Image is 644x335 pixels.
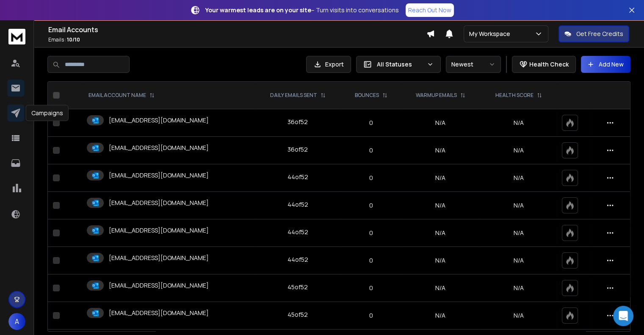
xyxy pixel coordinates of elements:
[406,3,454,17] a: Reach Out Now
[88,92,155,99] div: EMAIL ACCOUNT NAME
[48,25,426,35] h1: Email Accounts
[109,144,209,152] p: [EMAIL_ADDRESS][DOMAIN_NAME]
[469,30,514,38] p: My Workspace
[377,60,423,69] p: All Statuses
[512,56,576,73] button: Health Check
[486,284,552,292] p: N/A
[8,313,25,330] button: A
[446,56,501,73] button: Newest
[416,92,457,99] p: WARMUP EMAILS
[558,25,629,42] button: Get Free Credits
[486,256,552,265] p: N/A
[400,192,480,219] td: N/A
[529,60,569,69] p: Health Check
[408,6,451,14] p: Reach Out Now
[495,92,533,99] p: HEALTH SCORE
[287,255,308,264] div: 44 of 52
[8,29,25,44] img: logo
[347,201,395,210] p: 0
[109,309,209,317] p: [EMAIL_ADDRESS][DOMAIN_NAME]
[306,56,351,73] button: Export
[486,146,552,155] p: N/A
[400,219,480,247] td: N/A
[287,283,308,291] div: 45 of 52
[347,284,395,292] p: 0
[347,146,395,155] p: 0
[109,281,209,290] p: [EMAIL_ADDRESS][DOMAIN_NAME]
[270,92,317,99] p: DAILY EMAILS SENT
[486,311,552,320] p: N/A
[109,199,209,207] p: [EMAIL_ADDRESS][DOMAIN_NAME]
[67,36,80,43] span: 10 / 10
[287,173,308,181] div: 44 of 52
[109,226,209,235] p: [EMAIL_ADDRESS][DOMAIN_NAME]
[287,310,308,319] div: 45 of 52
[400,109,480,137] td: N/A
[486,229,552,237] p: N/A
[400,302,480,329] td: N/A
[347,311,395,320] p: 0
[109,171,209,180] p: [EMAIL_ADDRESS][DOMAIN_NAME]
[486,174,552,182] p: N/A
[486,201,552,210] p: N/A
[347,229,395,237] p: 0
[400,137,480,164] td: N/A
[205,6,311,14] strong: Your warmest leads are on your site
[347,174,395,182] p: 0
[355,92,379,99] p: BOUNCES
[581,56,630,73] button: Add New
[613,306,633,326] div: Open Intercom Messenger
[576,30,623,38] p: Get Free Credits
[287,200,308,209] div: 44 of 52
[48,36,426,43] p: Emails :
[205,6,399,14] p: – Turn visits into conversations
[109,254,209,262] p: [EMAIL_ADDRESS][DOMAIN_NAME]
[486,119,552,127] p: N/A
[347,256,395,265] p: 0
[287,118,308,126] div: 36 of 52
[287,228,308,236] div: 44 of 52
[400,247,480,274] td: N/A
[400,164,480,192] td: N/A
[347,119,395,127] p: 0
[26,105,69,121] div: Campaigns
[109,116,209,125] p: [EMAIL_ADDRESS][DOMAIN_NAME]
[287,145,308,154] div: 36 of 52
[400,274,480,302] td: N/A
